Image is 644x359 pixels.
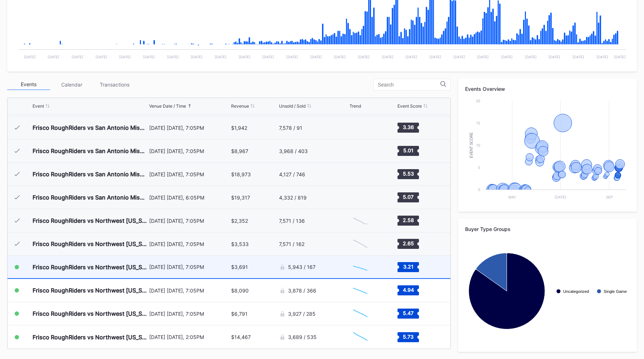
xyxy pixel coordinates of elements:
div: Frisco RoughRiders vs San Antonio Missions [33,124,147,131]
svg: Chart title [350,328,371,346]
div: $3,533 [231,241,249,247]
text: [DATE] [453,55,465,59]
div: $2,352 [231,218,248,224]
text: [DATE] [24,55,36,59]
text: 0 [478,187,480,192]
div: 4,127 / 746 [279,171,305,177]
text: 2.58 [402,217,414,223]
text: Single Game [604,289,627,294]
div: Frisco RoughRiders vs Northwest [US_STATE] Naturals [33,217,147,224]
div: 7,578 / 91 [279,125,302,131]
div: Venue Date / Time [149,103,186,109]
svg: Chart title [350,188,371,206]
text: [DATE] [477,55,489,59]
div: $14,467 [231,334,251,340]
div: $6,791 [231,311,248,317]
div: Frisco RoughRiders vs San Antonio Missions [33,194,147,201]
div: [DATE] [DATE], 2:05PM [149,334,230,340]
svg: Chart title [350,165,371,183]
svg: Chart title [350,142,371,160]
div: 7,571 / 162 [279,241,304,247]
svg: Chart title [465,237,630,345]
text: Sep [606,195,613,199]
text: [DATE] [501,55,513,59]
text: 10 [476,143,480,147]
text: 2.65 [402,240,414,246]
div: [DATE] [DATE], 7:05PM [149,287,230,294]
text: [DATE] [72,55,83,59]
div: $3,691 [231,264,248,270]
div: 3,689 / 535 [288,334,317,340]
div: Calendar [50,79,93,90]
text: [DATE] [191,55,203,59]
div: Frisco RoughRiders vs Northwest [US_STATE] Naturals [33,334,147,341]
div: Frisco RoughRiders vs Northwest [US_STATE] Naturals [33,287,147,294]
div: Frisco RoughRiders vs Northwest [US_STATE] Naturals [33,310,147,317]
div: [DATE] [DATE], 6:05PM [149,195,230,201]
text: 3.36 [402,124,414,130]
text: 5.47 [403,310,414,316]
text: [DATE] [382,55,394,59]
text: [DATE] [215,55,226,59]
text: [DATE] [358,55,370,59]
div: Events Overview [465,86,630,92]
text: [DATE] [167,55,179,59]
text: 5.07 [403,194,414,200]
div: Frisco RoughRiders vs Northwest [US_STATE] Naturals [33,264,147,271]
text: [DATE] [143,55,155,59]
text: [DATE] [96,55,107,59]
div: Unsold / Sold [279,103,306,109]
text: 4.94 [402,287,414,293]
text: [DATE] [614,55,626,59]
svg: Chart title [465,97,630,205]
div: 4,332 / 819 [279,195,307,201]
div: Buyer Type Groups [465,226,630,232]
svg: Chart title [350,235,371,253]
div: Revenue [231,103,249,109]
text: May [508,195,516,199]
text: [DATE] [405,55,417,59]
div: Event Score [397,103,422,109]
text: Event Score [469,132,473,158]
text: 5.53 [402,171,414,177]
div: Events [7,79,50,90]
div: Frisco RoughRiders vs San Antonio Missions [33,147,147,154]
div: [DATE] [DATE], 7:05PM [149,241,230,247]
div: 7,571 / 136 [279,218,305,224]
text: [DATE] [572,55,584,59]
div: 3,968 / 403 [279,148,308,154]
text: 5 [478,165,480,169]
svg: Chart title [350,305,371,323]
text: [DATE] [239,55,250,59]
div: [DATE] [DATE], 7:05PM [149,171,230,177]
div: $1,942 [231,125,247,131]
div: [DATE] [DATE], 7:05PM [149,148,230,154]
div: 5,943 / 167 [288,264,316,270]
text: [DATE] [555,195,566,199]
div: [DATE] [DATE], 7:05PM [149,264,230,270]
div: $19,317 [231,195,250,201]
div: $18,973 [231,171,251,177]
text: [DATE] [286,55,298,59]
div: Trend [350,103,361,109]
text: [DATE] [596,55,608,59]
text: 3.21 [403,263,413,269]
div: Event [33,103,44,109]
div: [DATE] [DATE], 7:05PM [149,218,230,224]
div: 3,878 / 366 [288,287,316,294]
text: [DATE] [429,55,441,59]
text: Uncategorized [563,289,589,294]
svg: Chart title [350,281,371,299]
svg: Chart title [350,119,371,137]
text: 5.73 [403,333,414,339]
text: [DATE] [310,55,322,59]
div: Frisco RoughRiders vs San Antonio Missions [33,171,147,178]
svg: Chart title [350,258,371,276]
svg: Chart title [350,212,371,230]
div: 3,927 / 285 [288,311,316,317]
text: [DATE] [48,55,59,59]
div: $8,967 [231,148,248,154]
text: [DATE] [262,55,274,59]
text: 5.01 [403,147,413,153]
text: [DATE] [119,55,131,59]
